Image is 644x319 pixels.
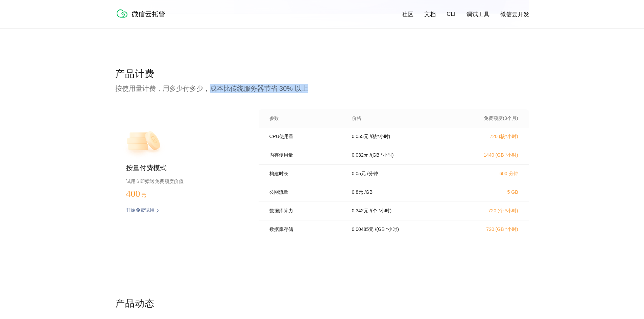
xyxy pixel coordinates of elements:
a: 社区 [402,10,413,18]
p: 试用立即赠送免费额度价值 [126,177,237,186]
p: 免费额度(3个月) [459,115,518,122]
img: 微信云托管 [115,7,169,20]
p: 0.05 元 [352,171,366,177]
p: 数据库存储 [269,227,342,233]
p: 0.00485 元 [352,227,374,233]
p: 内存使用量 [269,152,342,158]
p: 600 分钟 [459,171,518,177]
a: 微信云托管 [115,16,169,21]
span: 元 [141,193,146,198]
p: 0.8 元 [352,189,363,195]
p: 720 (核*小时) [459,134,518,140]
p: 0.342 元 [352,208,368,214]
p: 数据库算力 [269,208,342,214]
p: / GB [364,189,373,195]
p: 产品计费 [115,68,529,81]
p: / (个 *小时) [370,208,392,214]
a: 文档 [424,10,436,18]
p: 1440 (GB *小时) [459,152,518,158]
a: 调试工具 [467,10,490,18]
p: 400 [126,188,160,199]
p: 构建时长 [269,171,342,177]
p: 0.032 元 [352,152,368,158]
a: 微信云开发 [500,10,529,18]
p: 参数 [269,115,342,122]
p: 产品动态 [115,297,529,311]
p: 公网流量 [269,189,342,195]
p: 价格 [352,115,361,122]
a: CLI [447,11,455,18]
p: / 分钟 [367,171,378,177]
p: 5 GB [459,189,518,195]
p: 开始免费试用 [126,207,154,214]
p: 0.055 元 [352,134,368,140]
p: / (GB *小时) [370,152,394,158]
p: 按使用量计费，用多少付多少，成本比传统服务器节省 30% 以上 [115,84,529,93]
p: CPU使用量 [269,134,342,140]
p: / (核*小时) [370,134,390,140]
p: 按量付费模式 [126,163,237,173]
p: / (GB *小时) [375,227,399,233]
p: 720 (个 *小时) [459,208,518,214]
p: 720 (GB *小时) [459,227,518,233]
